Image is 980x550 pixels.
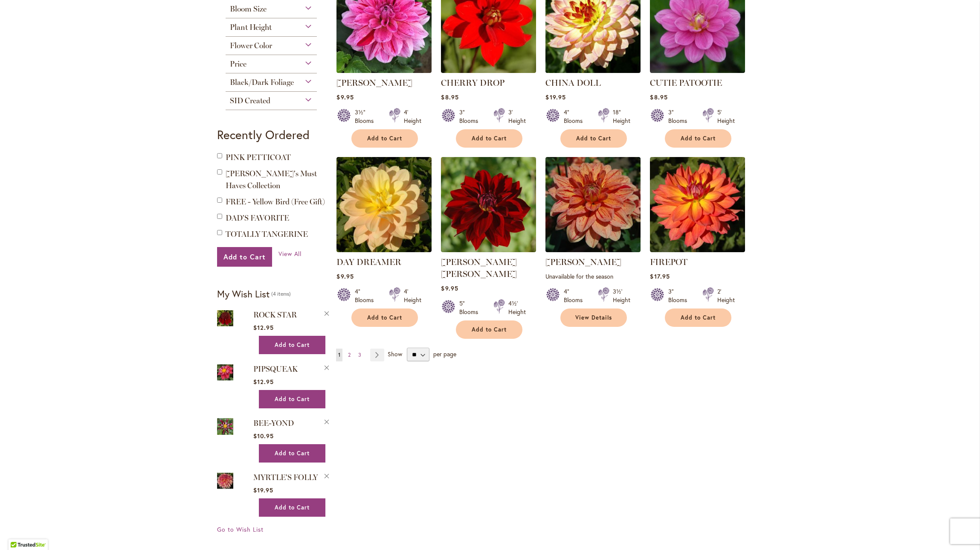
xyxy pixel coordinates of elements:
[259,390,325,408] button: Add to Cart
[681,135,716,142] span: Add to Cart
[275,450,310,457] span: Add to Cart
[336,246,432,254] a: DAY DREAMER
[217,288,270,300] strong: My Wish List
[217,471,233,490] img: MYRTLE'S FOLLY
[336,67,432,75] a: CHA CHING
[355,108,379,125] div: 3½" Blooms
[336,78,412,88] a: [PERSON_NAME]
[217,525,264,534] a: Go to Wish List
[230,78,294,87] span: Black/Dark Foliage
[253,364,298,374] a: PIPSQUEAK
[226,230,308,239] a: TOTALLY TANGERINE
[223,252,266,261] span: Add to Cart
[650,257,687,267] a: FIREPOT
[217,127,310,143] strong: Recently Ordered
[665,308,731,327] button: Add to Cart
[576,135,611,142] span: Add to Cart
[356,349,363,361] a: 3
[441,284,458,292] span: $9.95
[650,78,722,88] a: CUTIE PATOOTIE
[348,352,351,358] span: 2
[564,108,588,125] div: 4" Blooms
[433,350,456,358] span: per page
[545,78,601,88] a: CHINA DOLL
[613,108,630,125] div: 18" Height
[226,169,317,190] a: [PERSON_NAME]'s Must Haves Collection
[441,67,536,75] a: CHERRY DROP
[217,471,233,492] a: MYRTLE'S FOLLY
[404,287,421,304] div: 4' Height
[226,197,325,207] span: FREE - Yellow Bird (Free Gift)
[545,157,641,252] img: Elijah Mason
[336,257,401,267] a: DAY DREAMER
[575,314,612,321] span: View Details
[259,498,325,517] button: Add to Cart
[472,326,507,333] span: Add to Cart
[355,287,379,304] div: 4" Blooms
[560,129,627,148] button: Add to Cart
[441,78,504,88] a: CHERRY DROP
[253,432,274,440] span: $10.95
[278,250,302,258] a: View All
[217,417,233,438] a: BEE-YOND
[275,396,310,403] span: Add to Cart
[459,108,483,125] div: 3" Blooms
[545,93,565,101] span: $19.95
[253,310,297,320] a: ROCK STAR
[358,352,361,358] span: 3
[668,287,692,304] div: 3" Blooms
[278,250,302,258] span: View All
[668,108,692,125] div: 3" Blooms
[404,108,421,125] div: 4' Height
[275,504,310,511] span: Add to Cart
[336,93,354,101] span: $9.95
[259,444,325,463] button: Add to Cart
[351,308,418,327] button: Add to Cart
[456,320,522,339] button: Add to Cart
[459,299,483,316] div: 5" Blooms
[6,520,30,544] iframe: Launch Accessibility Center
[545,246,641,254] a: Elijah Mason
[545,67,641,75] a: CHINA DOLL
[472,135,507,142] span: Add to Cart
[346,349,353,361] a: 2
[217,525,264,533] span: Go to Wish List
[217,363,233,382] img: PIPSQUEAK
[367,135,402,142] span: Add to Cart
[217,308,233,328] img: ROCK STAR
[271,291,291,297] span: 4 items
[226,213,289,223] a: DAD'S FAVORITE
[545,272,641,280] p: Unavailable for the season
[564,287,588,304] div: 4" Blooms
[230,59,246,69] span: Price
[336,272,354,280] span: $9.95
[253,486,273,494] span: $19.95
[226,153,291,162] a: PINK PETTICOAT
[650,67,745,75] a: CUTIE PATOOTIE
[253,419,294,428] a: BEE-YOND
[681,314,716,321] span: Add to Cart
[217,363,233,384] a: PIPSQUEAK
[388,350,402,358] span: Show
[441,157,536,252] img: DEBORA RENAE
[441,93,458,101] span: $8.95
[560,308,627,327] a: View Details
[545,257,621,267] a: [PERSON_NAME]
[217,417,233,436] img: BEE-YOND
[650,272,670,280] span: $17.95
[230,4,267,14] span: Bloom Size
[217,308,233,329] a: ROCK STAR
[351,129,418,148] button: Add to Cart
[650,246,745,254] a: FIREPOT
[650,157,745,252] img: FIREPOT
[456,129,522,148] button: Add to Cart
[259,336,325,354] button: Add to Cart
[230,41,272,50] span: Flower Color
